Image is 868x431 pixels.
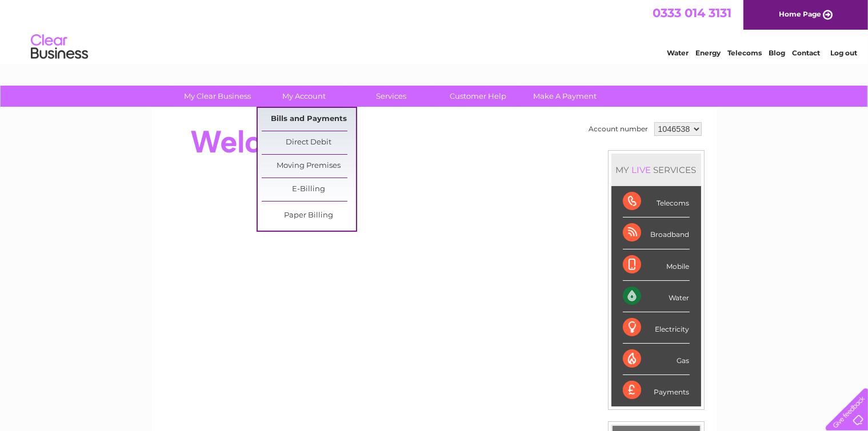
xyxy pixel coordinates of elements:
div: Mobile [623,249,690,281]
a: 0333 014 3131 [653,6,731,20]
a: Water [667,49,689,57]
div: MY SERVICES [611,154,701,186]
div: LIVE [630,164,654,175]
a: Telecoms [727,49,762,57]
a: Contact [792,49,820,57]
a: My Clear Business [170,86,265,107]
div: Electricity [623,312,690,344]
div: Payments [623,375,690,406]
div: Water [623,281,690,312]
a: My Account [257,86,351,107]
img: logo.png [30,30,89,65]
a: E-Billing [262,178,356,201]
a: Bills and Payments [262,108,356,131]
a: Direct Debit [262,131,356,154]
div: Clear Business is a trading name of Verastar Limited (registered in [GEOGRAPHIC_DATA] No. 3667643... [165,6,705,55]
a: Blog [769,49,785,57]
a: Moving Premises [262,155,356,178]
td: Account number [586,119,651,139]
a: Make A Payment [518,86,612,107]
div: Gas [623,344,690,375]
div: Broadband [623,217,690,249]
div: Telecoms [623,186,690,217]
a: Log out [830,49,857,57]
a: Energy [695,49,721,57]
a: Paper Billing [262,204,356,227]
a: Customer Help [431,86,525,107]
a: Services [344,86,438,107]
